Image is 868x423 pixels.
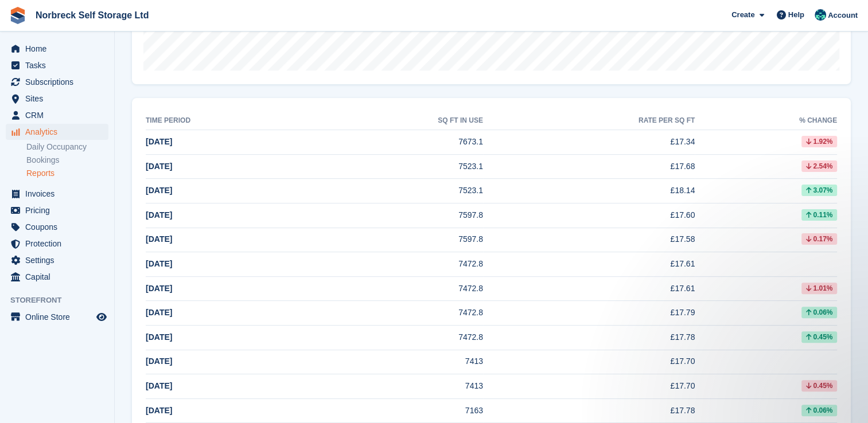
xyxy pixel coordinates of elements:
[483,154,695,179] td: £17.68
[801,380,837,391] div: 0.45%
[146,381,172,390] span: [DATE]
[146,234,172,244] span: [DATE]
[146,112,314,130] th: Time period
[26,142,108,152] a: Daily Occupancy
[31,6,153,25] a: Norbreck Self Storage Ltd
[6,74,108,90] a: menu
[314,112,483,130] th: sq ft in use
[483,130,695,155] td: £17.34
[146,284,172,293] span: [DATE]
[483,350,695,374] td: £17.70
[146,259,172,268] span: [DATE]
[801,405,837,416] div: 0.06%
[483,301,695,326] td: £17.79
[146,308,172,317] span: [DATE]
[6,309,108,325] a: menu
[314,374,483,399] td: 7413
[6,186,108,202] a: menu
[483,325,695,350] td: £17.78
[146,357,172,366] span: [DATE]
[314,203,483,228] td: 7597.8
[25,41,94,57] span: Home
[483,203,695,228] td: £17.60
[483,276,695,301] td: £17.61
[146,137,172,146] span: [DATE]
[95,310,108,324] a: Preview store
[146,332,172,342] span: [DATE]
[25,107,94,123] span: CRM
[801,283,837,294] div: 1.01%
[815,9,826,21] img: Sally King
[828,10,858,21] span: Account
[146,162,172,171] span: [DATE]
[6,124,108,140] a: menu
[25,252,94,268] span: Settings
[146,186,172,195] span: [DATE]
[6,202,108,218] a: menu
[25,186,94,202] span: Invoices
[801,160,837,172] div: 2.54%
[6,57,108,73] a: menu
[6,269,108,285] a: menu
[788,9,804,21] span: Help
[483,252,695,277] td: £17.61
[25,219,94,235] span: Coupons
[801,185,837,196] div: 3.07%
[801,331,837,343] div: 0.45%
[6,236,108,252] a: menu
[9,7,26,24] img: stora-icon-8386f47178a22dfd0bd8f6a31ec36ba5ce8667c1dd55bd0f319d3a0aa187defe.svg
[146,210,172,220] span: [DATE]
[26,155,108,166] a: Bookings
[314,325,483,350] td: 7472.8
[6,107,108,123] a: menu
[314,276,483,301] td: 7472.8
[801,136,837,147] div: 1.92%
[801,209,837,221] div: 0.11%
[10,295,114,306] span: Storefront
[695,112,837,130] th: % change
[25,236,94,252] span: Protection
[314,301,483,326] td: 7472.8
[6,252,108,268] a: menu
[314,350,483,374] td: 7413
[483,179,695,203] td: £18.14
[146,406,172,415] span: [DATE]
[6,219,108,235] a: menu
[314,154,483,179] td: 7523.1
[483,374,695,399] td: £17.70
[6,91,108,107] a: menu
[25,309,94,325] span: Online Store
[801,233,837,245] div: 0.17%
[25,57,94,73] span: Tasks
[25,91,94,107] span: Sites
[25,202,94,218] span: Pricing
[314,252,483,277] td: 7472.8
[25,74,94,90] span: Subscriptions
[731,9,754,21] span: Create
[314,228,483,252] td: 7597.8
[25,269,94,285] span: Capital
[801,307,837,318] div: 0.06%
[483,112,695,130] th: Rate per sq ft
[314,179,483,203] td: 7523.1
[6,41,108,57] a: menu
[314,398,483,423] td: 7163
[314,130,483,155] td: 7673.1
[25,124,94,140] span: Analytics
[26,168,108,179] a: Reports
[483,228,695,252] td: £17.58
[483,398,695,423] td: £17.78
